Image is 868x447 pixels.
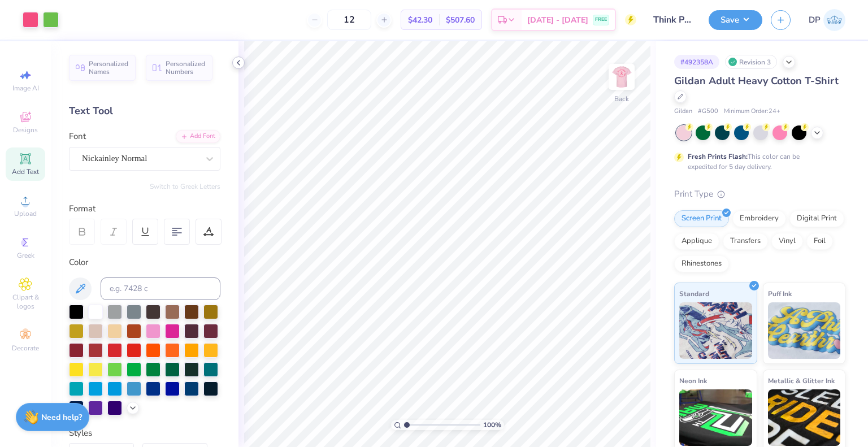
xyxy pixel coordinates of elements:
[723,233,768,250] div: Transfers
[768,389,841,446] img: Metallic & Glitter Ink
[789,210,844,227] div: Digital Print
[13,125,38,134] span: Designs
[614,94,629,104] div: Back
[69,427,220,440] div: Styles
[688,152,748,161] strong: Fresh Prints Flash:
[674,107,692,116] span: Gildan
[12,167,39,176] span: Add Text
[327,10,371,30] input: – –
[645,8,700,31] input: Untitled Design
[176,130,220,143] div: Add Font
[41,412,82,423] strong: Need help?
[610,66,633,88] img: Back
[446,14,475,26] span: $507.60
[6,293,45,311] span: Clipart & logos
[150,182,220,191] button: Switch to Greek Letters
[679,389,752,446] img: Neon Ink
[69,103,220,119] div: Text Tool
[823,9,845,31] img: Deepanshu Pandey
[809,14,821,27] span: DP
[483,420,501,430] span: 100 %
[408,14,432,26] span: $42.30
[725,55,777,69] div: Revision 3
[674,74,839,88] span: Gildan Adult Heavy Cotton T-Shirt
[768,302,841,359] img: Puff Ink
[12,344,39,353] span: Decorate
[771,233,803,250] div: Vinyl
[14,209,37,218] span: Upload
[724,107,780,116] span: Minimum Order: 24 +
[768,288,792,300] span: Puff Ink
[768,375,835,387] span: Metallic & Glitter Ink
[12,84,39,93] span: Image AI
[69,130,86,143] label: Font
[674,233,719,250] div: Applique
[732,210,786,227] div: Embroidery
[679,375,707,387] span: Neon Ink
[69,256,220,269] div: Color
[674,210,729,227] div: Screen Print
[595,16,607,24] span: FREE
[679,302,752,359] img: Standard
[809,9,845,31] a: DP
[69,202,222,215] div: Format
[806,233,833,250] div: Foil
[89,60,129,76] span: Personalized Names
[698,107,718,116] span: # G500
[101,277,220,300] input: e.g. 7428 c
[709,10,762,30] button: Save
[527,14,588,26] span: [DATE] - [DATE]
[166,60,206,76] span: Personalized Numbers
[17,251,34,260] span: Greek
[679,288,709,300] span: Standard
[674,255,729,272] div: Rhinestones
[674,55,719,69] div: # 492358A
[688,151,827,172] div: This color can be expedited for 5 day delivery.
[674,188,845,201] div: Print Type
